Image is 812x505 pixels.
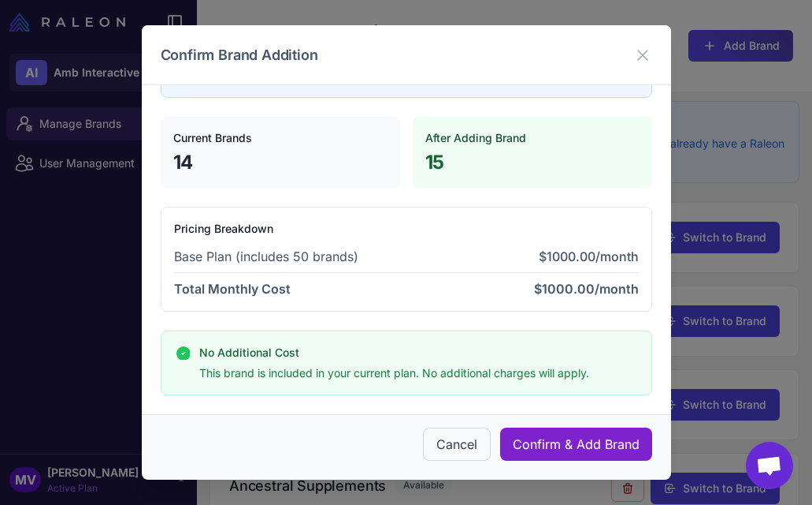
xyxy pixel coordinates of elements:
[199,344,589,361] h4: No Additional Cost
[199,365,589,382] p: This brand is included in your current plan. No additional charges will apply.
[173,150,387,175] p: 14
[500,428,652,461] button: Confirm & Add Brand
[174,279,291,298] span: Total Monthly Cost
[425,150,640,175] p: 15
[161,44,318,65] h3: Confirm Brand Addition
[534,281,639,297] span: $1000.00/month
[174,247,358,266] span: Base Plan (includes 50 brands)
[513,435,640,454] span: Confirm & Add Brand
[746,442,793,489] div: Open chat
[425,129,640,147] h4: After Adding Brand
[423,428,491,461] button: Cancel
[173,129,387,147] h4: Current Brands
[174,220,639,238] h4: Pricing Breakdown
[539,249,639,264] span: $1000.00/month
